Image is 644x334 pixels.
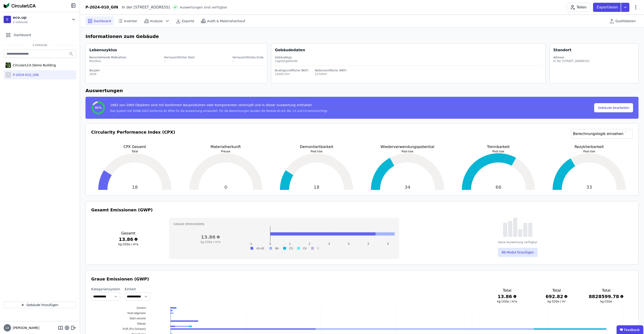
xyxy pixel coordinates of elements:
[539,288,574,293] h3: Total
[275,69,309,72] div: Bruttogrundfläche (BGF)
[498,248,538,257] button: B6 Modul hinzufügen
[275,59,542,63] div: Logistikgebäude
[275,72,309,76] div: 14205.5m²
[11,63,56,67] div: CircularLCA Demo Building
[91,150,178,153] p: Total
[28,43,52,47] span: 2 Gebäude
[275,47,546,53] div: Gebäudedaten
[85,33,639,40] h6: Informationen zum Gebäude
[553,47,571,53] div: Standort
[589,300,624,303] h3: kg CO2e
[4,16,11,23] div: E
[89,69,264,72] div: Baujahr
[490,288,524,293] h3: Total
[89,56,126,59] div: Bevorstehende Maßnahme
[490,300,524,303] h3: kg CO2e / m²a
[4,3,36,8] img: Concular
[567,3,590,12] button: Teilen
[182,150,269,153] p: Preuse
[164,59,195,63] div: --
[89,59,126,63] div: Rückbau
[13,20,28,24] span: 2 Gebäude
[455,144,542,150] p: Trennbarkeit
[91,231,165,236] h3: Gesamt
[539,300,574,303] h3: kg CO2e / m²
[589,293,624,300] h3: 8828599.78
[594,103,633,112] button: Gebäude bearbeiten
[597,5,619,10] p: Exportieren
[174,222,395,226] h3: Graue Emissionen
[546,144,633,150] p: Rezyklierbarkeit
[164,56,195,59] div: Vorrausichtlicher Start
[91,276,633,282] h3: Graue Emissionen (GWP)
[539,293,574,300] h3: 692.82
[13,15,28,20] div: eco.up
[5,62,11,69] img: CircularLCA Demo Building
[91,287,120,291] label: Kategoriensystem
[207,19,245,23] span: Audit & Materialverkauf
[91,129,175,144] h3: Circularity Performance Index (CPX)
[91,207,633,213] h3: Gesamt Emissionen (GWP)
[11,326,39,330] span: [PERSON_NAME]
[94,19,111,23] span: Dashboard
[124,19,137,23] span: Inventar
[125,287,150,291] label: Einheit
[315,69,347,72] div: Nettoraumfläche (NRF)
[273,144,360,150] p: Demontiertbarkeit
[5,326,9,329] span: LA
[364,150,451,153] p: Post-Use
[91,242,165,246] h3: kg CO2e / m²a
[275,56,542,59] div: Gebäudetyp
[589,288,624,293] h3: Total
[182,144,269,150] p: Materialherkunft
[174,240,247,244] h3: kg CO2e / m²a
[95,106,102,110] span: 81%
[110,109,328,113] div: Das System hat DGNB 2023 konforme A2 EPDs für die Auswertung verwendet. Für die Berechnungen wurd...
[232,56,263,59] div: Vorrausichtliches Ende
[364,144,451,150] p: Wiederverwendungspotential
[14,33,31,37] span: Dashboard
[571,129,633,139] a: Berechnungslogik einsehen
[455,150,542,153] p: Post-Use
[85,5,118,10] div: P-2024-010_GIN
[11,73,39,77] div: P-2024-010_GIN
[546,150,633,153] p: Post-Use
[150,19,163,23] span: Analyse
[89,72,264,76] div: 2019
[4,302,76,308] button: Gebäude hinzufügen
[232,59,263,63] div: --
[89,47,117,53] div: Lebenszyklus
[553,59,589,63] div: In der [STREET_ADDRESS]
[498,240,537,244] div: Keine Auswertung verfügbar
[110,103,328,109] div: 1682 von 2069 Objekten sind mit konformen Bauprodukten oder Komponenten verknüpft und in dieser A...
[5,72,11,78] div: P
[490,293,524,300] h3: 13.86
[91,236,165,242] h3: 13.86
[85,87,639,94] h6: Auswertungen
[180,5,227,10] span: Auswertungen sind verfügbar
[503,218,532,237] img: empty-state
[553,56,589,59] div: Adresse
[174,234,247,240] h3: 13.86
[118,5,170,10] div: In der [STREET_ADDRESS]
[273,150,360,153] p: Post-Use
[615,19,636,23] span: Quelldateien
[182,19,194,23] span: Exporte
[315,72,347,76] div: 12743m²
[91,144,178,150] p: CPX Gesamt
